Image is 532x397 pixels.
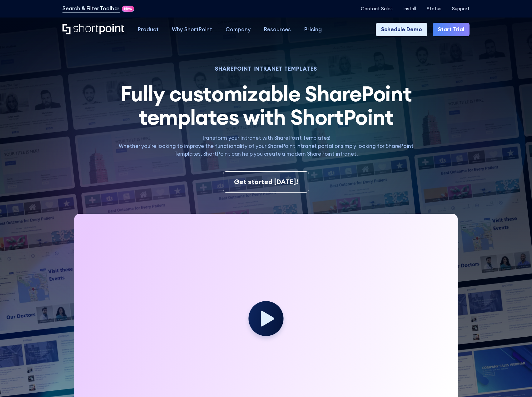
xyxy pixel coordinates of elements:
a: Support [452,6,470,11]
div: Product [138,26,159,34]
a: Schedule Demo [376,23,427,36]
a: Search & Filter Toolbar [62,5,120,13]
a: Home [62,24,124,35]
span: Fully customizable SharePoint templates with ShortPoint [121,80,412,130]
a: Install [403,6,416,11]
div: Get started [DATE]! [234,177,298,187]
a: Contact Sales [361,6,393,11]
a: Company [219,23,257,36]
a: Resources [257,23,298,36]
a: Status [427,6,441,11]
p: Transform your Intranet with SharePoint Templates! Whether you're looking to improve the function... [110,134,421,158]
a: Why ShortPoint [165,23,219,36]
div: Resources [264,26,291,34]
a: Pricing [298,23,329,36]
div: Pricing [304,26,322,34]
a: Get started [DATE]! [223,171,309,193]
a: Product [131,23,165,36]
a: Start Trial [433,23,470,36]
div: Company [226,26,251,34]
h1: SHAREPOINT INTRANET TEMPLATES [110,67,421,71]
div: Why ShortPoint [172,26,212,34]
iframe: Chat Widget [501,367,532,397]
